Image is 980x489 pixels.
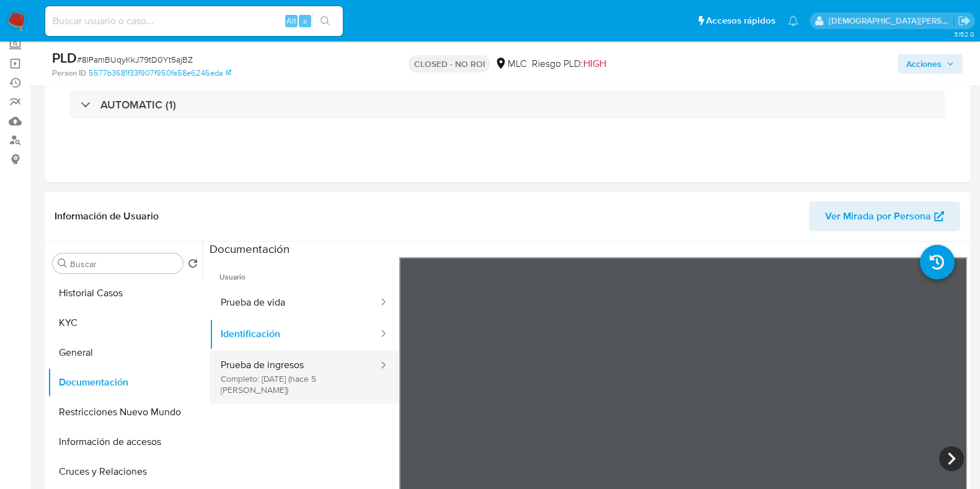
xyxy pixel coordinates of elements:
[48,397,203,427] button: Restricciones Nuevo Mundo
[48,457,203,487] button: Cruces y Relaciones
[48,308,203,338] button: KYC
[312,12,338,30] button: search-icon
[898,54,963,74] button: Acciones
[48,338,203,368] button: General
[829,15,954,27] p: cristian.porley@mercadolibre.com
[69,90,945,119] div: AUTOMATIC (1)
[52,48,77,68] b: PLD
[531,57,606,71] span: Riesgo PLD:
[953,29,974,39] span: 3.152.0
[48,278,203,308] button: Historial Casos
[55,210,159,222] h1: Información de Usuario
[906,54,942,74] span: Acciones
[706,14,775,27] span: Accesos rápidos
[788,15,798,26] a: Notificaciones
[48,368,203,397] button: Documentación
[825,201,931,231] span: Ver Mirada por Persona
[495,57,526,71] div: MLC
[89,68,231,79] a: 5577b3681f33f907f950fa58e6246eda
[303,15,307,27] span: s
[408,55,490,73] p: CLOSED - NO ROI
[583,56,606,71] span: HIGH
[45,13,343,29] input: Buscar usuario o caso...
[52,68,86,79] b: Person ID
[100,98,176,112] h3: AUTOMATIC (1)
[58,258,68,268] button: Buscar
[48,427,203,457] button: Información de accesos
[809,201,960,231] button: Ver Mirada por Persona
[188,258,198,272] button: Volver al orden por defecto
[958,14,971,27] a: Salir
[77,53,193,66] span: # 8IPamBUqyKkJ79tD0Yt5ajBZ
[70,258,178,270] input: Buscar
[286,15,296,27] span: Alt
